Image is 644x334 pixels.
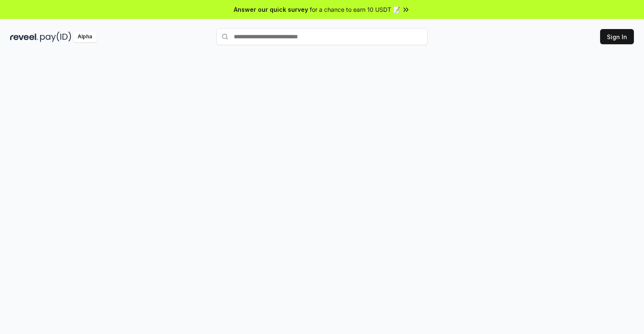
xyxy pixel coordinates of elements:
[10,32,38,42] img: reveel_dark
[73,32,97,42] div: Alpha
[234,5,308,14] span: Answer our quick survey
[600,29,634,44] button: Sign In
[40,32,71,42] img: pay_id
[310,5,400,14] span: for a chance to earn 10 USDT 📝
